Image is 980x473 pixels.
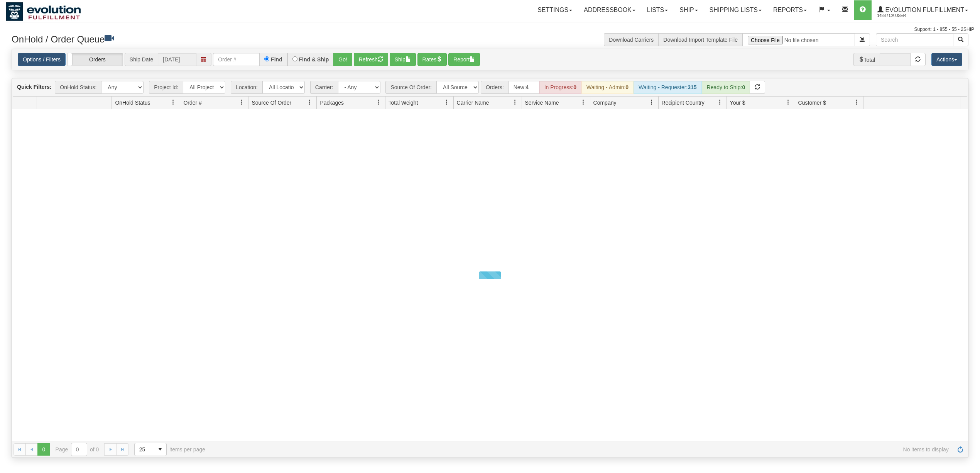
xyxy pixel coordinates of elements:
span: OnHold Status [115,99,150,107]
input: Order # [213,53,259,66]
div: Waiting - Admin: [581,81,634,94]
a: Order # filter column settings [235,96,248,109]
label: Find & Ship [299,57,329,62]
a: Carrier Name filter column settings [509,96,522,109]
span: items per page [134,443,205,456]
a: Reports [767,0,813,20]
button: Ship [390,53,416,66]
a: Refresh [954,443,966,456]
strong: 4 [526,84,529,90]
span: Project Id: [149,81,183,94]
span: Ship Date [125,53,158,66]
span: Customer $ [798,99,826,107]
strong: 315 [688,84,696,90]
a: Company filter column settings [645,96,658,109]
button: Go! [333,53,352,66]
span: Page sizes drop down [134,443,167,456]
div: Ready to Ship: [702,81,750,94]
span: Your $ [730,99,745,107]
button: Report [448,53,480,66]
label: Orders [68,53,123,66]
div: grid toolbar [12,78,968,97]
span: Source Of Order [252,99,291,107]
a: Shipping lists [704,0,767,20]
span: No items to display [216,446,949,453]
input: Search [876,33,953,46]
span: Company [593,99,617,107]
a: Source Of Order filter column settings [303,96,316,109]
a: Download Carriers [609,37,654,43]
div: Support: 1 - 855 - 55 - 2SHIP [6,26,974,33]
button: Refresh [354,53,388,66]
span: 25 [139,446,149,453]
span: Total Weight [389,99,418,107]
a: Your $ filter column settings [782,96,795,109]
span: Page 0 [37,443,50,456]
span: Location: [231,81,262,94]
a: Evolution Fulfillment 1488 / CA User [872,0,974,20]
span: Page of 0 [56,443,99,456]
a: Service Name filter column settings [577,96,590,109]
a: Lists [641,0,674,20]
span: Evolution Fulfillment [884,7,964,13]
span: Source Of Order: [385,81,436,94]
a: Ship [674,0,703,20]
span: Order # [183,99,201,107]
a: Packages filter column settings [372,96,385,109]
span: OnHold Status: [55,81,101,94]
a: Addressbook [578,0,641,20]
button: Rates [417,53,447,66]
label: Find [271,57,282,62]
span: Packages [320,99,343,107]
strong: 0 [573,84,576,90]
a: Options / Filters [18,53,66,66]
span: Total [853,53,880,66]
span: Carrier: [310,81,338,94]
strong: 0 [625,84,629,90]
button: Search [953,33,968,46]
a: Download Import Template File [663,37,738,43]
span: Service Name [525,99,559,107]
a: Total Weight filter column settings [440,96,453,109]
div: In Progress: [539,81,581,94]
span: 1488 / CA User [877,12,935,20]
img: logo1488.jpg [6,2,81,21]
span: Orders: [481,81,509,94]
a: Recipient Country filter column settings [713,96,727,109]
label: Quick Filters: [17,83,51,91]
span: select [154,443,166,456]
h3: OnHold / Order Queue [12,33,484,44]
span: Recipient Country [662,99,705,107]
a: Settings [532,0,578,20]
span: Carrier Name [457,99,489,107]
strong: 0 [742,84,745,90]
div: Waiting - Requester: [634,81,701,94]
button: Actions [931,53,962,66]
div: New: [509,81,539,94]
input: Import [743,33,855,46]
a: OnHold Status filter column settings [167,96,180,109]
a: Customer $ filter column settings [850,96,863,109]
